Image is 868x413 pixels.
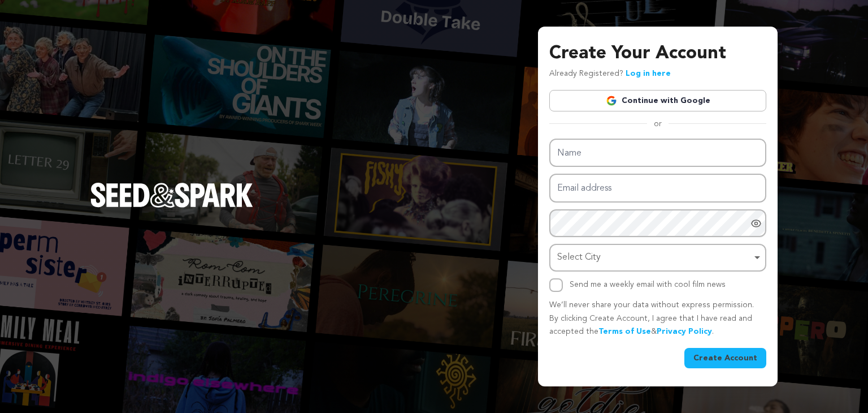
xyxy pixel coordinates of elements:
[557,249,752,266] div: Select City
[549,40,766,67] h3: Create Your Account
[549,90,766,111] a: Continue with Google
[549,139,766,167] input: Name
[90,183,253,208] img: Seed&Spark Logo
[90,183,253,230] a: Seed&Spark Homepage
[626,70,671,78] a: Log in here
[570,281,726,289] label: Send me a weekly email with cool film news
[750,218,762,229] a: Show password as plain text. Warning: this will display your password on the screen.
[647,118,669,130] span: or
[684,348,766,368] button: Create Account
[549,67,671,81] p: Already Registered?
[606,95,617,106] img: Google logo
[657,328,712,335] a: Privacy Policy
[598,328,651,335] a: Terms of Use
[549,299,766,339] p: We’ll never share your data without express permission. By clicking Create Account, I agree that ...
[549,174,766,203] input: Email address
